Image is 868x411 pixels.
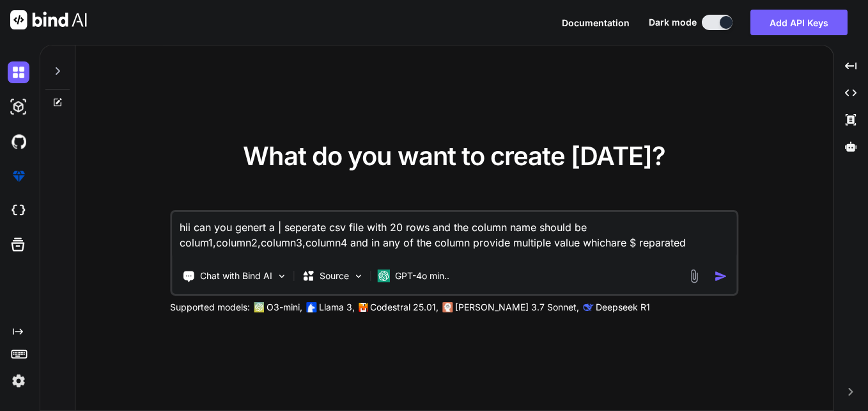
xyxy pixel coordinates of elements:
[715,270,728,283] img: icon
[359,303,368,312] img: Mistral-AI
[276,271,287,282] img: Pick Tools
[750,10,848,35] button: Add API Keys
[562,17,630,28] span: Documentation
[687,269,702,284] img: attachment
[583,302,593,312] img: claude
[395,270,449,282] p: GPT-4o min..
[306,302,316,312] img: Llama2
[442,302,453,312] img: claude
[8,61,29,83] img: darkChat
[172,212,736,259] textarea: hii can you genert a | seperate csv file with 20 rows and the column name should be colum1,column...
[8,131,29,152] img: githubDark
[8,200,29,222] img: cloudideIcon
[254,302,264,312] img: GPT-4
[8,370,29,392] img: settings
[320,270,349,282] p: Source
[377,270,390,282] img: GPT-4o mini
[319,301,355,314] p: Llama 3,
[170,301,250,314] p: Supported models:
[8,165,29,187] img: premium
[596,301,650,314] p: Deepseek R1
[562,16,630,29] button: Documentation
[353,271,364,282] img: Pick Models
[267,301,302,314] p: O3-mini,
[649,16,697,29] span: Dark mode
[10,10,87,29] img: Bind AI
[370,301,438,314] p: Codestral 25.01,
[455,301,579,314] p: [PERSON_NAME] 3.7 Sonnet,
[243,140,665,172] span: What do you want to create [DATE]?
[8,96,29,118] img: darkAi-studio
[200,270,272,282] p: Chat with Bind AI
